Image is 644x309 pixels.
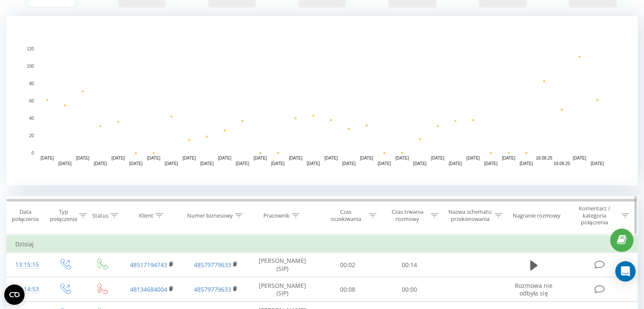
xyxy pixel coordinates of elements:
div: Klient [139,212,153,219]
text: [DATE] [165,161,178,166]
td: 00:14 [379,253,440,277]
text: [DATE] [307,161,320,166]
svg: A chart. [6,16,638,185]
td: Dzisiaj [7,236,638,253]
text: 19.08.25 [553,161,570,166]
td: 00:08 [317,277,379,302]
div: Open Intercom Messenger [615,261,636,281]
text: [DATE] [378,161,391,166]
text: [DATE] [520,161,533,166]
a: 48579779633 [194,285,231,293]
text: [DATE] [236,161,249,166]
div: Typ połączenia [50,209,77,223]
text: 100 [27,64,34,69]
span: Rozmowa nie odbyła się [515,281,553,297]
text: [DATE] [324,156,338,160]
text: [DATE] [289,156,302,160]
text: 20 [29,133,34,138]
text: 18.08.25 [536,156,552,160]
a: 48517194743 [130,261,167,269]
td: 00:02 [317,253,379,277]
text: [DATE] [449,161,462,166]
text: [DATE] [484,161,498,166]
div: 13:15:15 [15,257,38,273]
div: Czas oczekiwania [325,209,367,223]
text: 80 [29,81,34,86]
text: [DATE] [342,161,356,166]
text: [DATE] [182,156,196,160]
text: [DATE] [360,156,373,160]
text: [DATE] [254,156,267,160]
div: Komentarz / kategoria połączenia [569,205,619,226]
text: [DATE] [76,156,90,160]
div: Data połączenia [7,209,44,223]
text: [DATE] [573,156,586,160]
td: [PERSON_NAME] (SIP) [248,253,317,277]
text: 0 [31,151,34,155]
div: 13:14:53 [15,281,38,298]
text: [DATE] [111,156,125,160]
div: Czas trwania rozmowy [386,209,428,223]
div: Numer biznesowy [187,212,233,219]
div: Nazwa schematu przekierowania [448,209,492,223]
text: [DATE] [94,161,107,166]
text: [DATE] [431,156,445,160]
div: Status [92,212,108,219]
text: [DATE] [591,161,604,166]
text: [DATE] [413,161,427,166]
text: [DATE] [58,161,72,166]
text: [DATE] [147,156,160,160]
div: Pracownik [263,212,290,219]
text: 120 [27,47,34,51]
text: [DATE] [41,156,54,160]
text: [DATE] [502,156,515,160]
text: 60 [29,99,34,103]
button: Open CMP widget [4,284,25,305]
text: [DATE] [218,156,232,160]
text: [DATE] [395,156,409,160]
text: [DATE] [200,161,214,166]
text: 40 [29,116,34,121]
text: [DATE] [129,161,143,166]
a: 48579779633 [194,261,231,269]
text: [DATE] [271,161,285,166]
text: [DATE] [466,156,480,160]
td: 00:00 [379,277,440,302]
a: 48134684004 [130,285,167,293]
div: Nagranie rozmowy [513,212,561,219]
td: [PERSON_NAME] (SIP) [248,277,317,302]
